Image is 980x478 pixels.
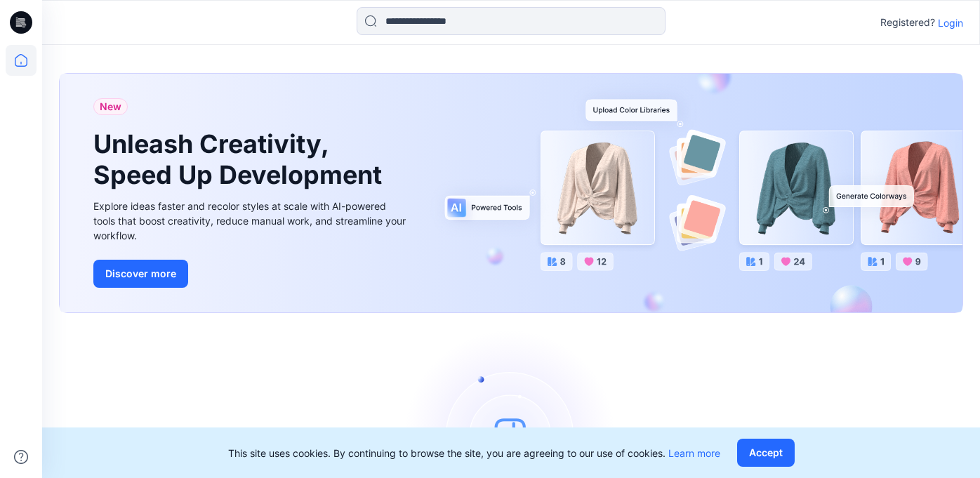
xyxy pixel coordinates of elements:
[228,446,720,460] p: This site uses cookies. By continuing to browse the site, you are agreeing to our use of cookies.
[938,15,963,30] p: Login
[93,129,388,190] h1: Unleash Creativity, Speed Up Development
[880,14,935,31] p: Registered?
[737,439,795,467] button: Accept
[93,260,409,288] a: Discover more
[93,199,409,243] div: Explore ideas faster and recolor styles at scale with AI-powered tools that boost creativity, red...
[100,98,121,115] span: New
[93,260,188,288] button: Discover more
[668,447,720,459] a: Learn more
